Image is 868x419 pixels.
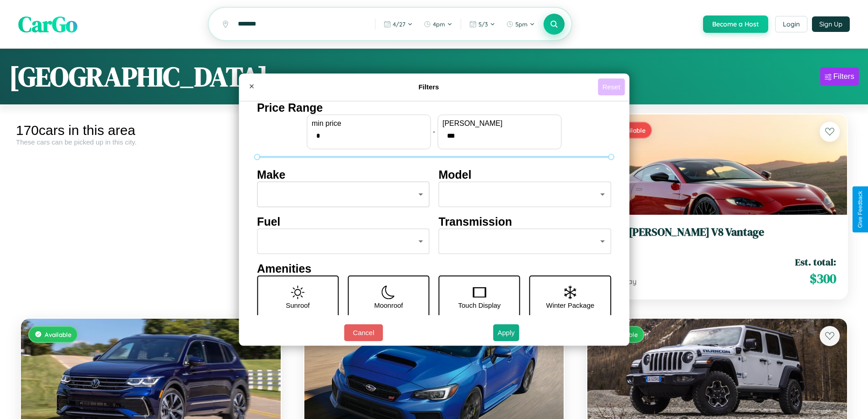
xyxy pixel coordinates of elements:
[546,299,595,311] p: Winter Package
[465,17,500,31] button: 5/3
[419,17,457,31] button: 4pm
[374,299,403,311] p: Moonroof
[439,168,611,181] h4: Model
[598,226,836,248] a: Aston [PERSON_NAME] V8 Vantage2019
[703,16,768,33] button: Become a Host
[257,215,430,228] h4: Fuel
[493,324,519,341] button: Apply
[598,226,836,239] h3: Aston [PERSON_NAME] V8 Vantage
[598,78,625,95] button: Reset
[45,331,72,338] span: Available
[393,21,406,28] span: 4 / 27
[16,138,286,146] div: These cars can be picked up in this city.
[433,21,445,28] span: 4pm
[439,215,611,228] h4: Transmission
[257,168,430,181] h4: Make
[502,17,539,31] button: 5pm
[458,299,500,311] p: Touch Display
[433,125,435,138] p: -
[442,119,556,128] label: [PERSON_NAME]
[515,21,528,28] span: 5pm
[775,16,807,32] button: Login
[857,191,863,228] div: Give Feedback
[9,58,268,95] h1: [GEOGRAPHIC_DATA]
[810,269,836,288] span: $ 300
[833,72,854,81] div: Filters
[286,299,310,311] p: Sunroof
[795,255,836,269] span: Est. total:
[812,16,850,32] button: Sign Up
[260,83,598,91] h4: Filters
[344,324,383,341] button: Cancel
[18,9,77,39] span: CarGo
[820,67,859,86] button: Filters
[312,119,426,128] label: min price
[379,17,417,31] button: 4/27
[478,21,488,28] span: 5 / 3
[16,123,286,138] div: 170 cars in this area
[257,101,611,114] h4: Price Range
[257,262,611,275] h4: Amenities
